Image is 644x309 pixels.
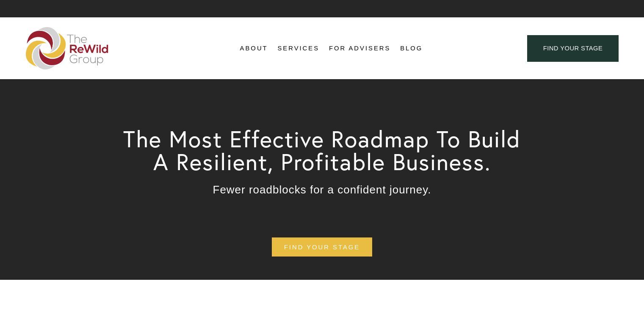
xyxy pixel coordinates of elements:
[400,42,423,55] a: Blog
[26,27,109,69] img: The ReWild Group
[272,237,372,257] a: find your stage
[213,183,431,196] span: Fewer roadblocks for a confident journey.
[123,124,528,176] span: The Most Effective Roadmap To Build A Resilient, Profitable Business.
[277,43,319,54] span: Services
[240,42,268,55] a: folder dropdown
[329,42,390,55] a: For Advisers
[527,35,619,62] a: find your stage
[277,42,319,55] a: folder dropdown
[240,43,268,54] span: About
